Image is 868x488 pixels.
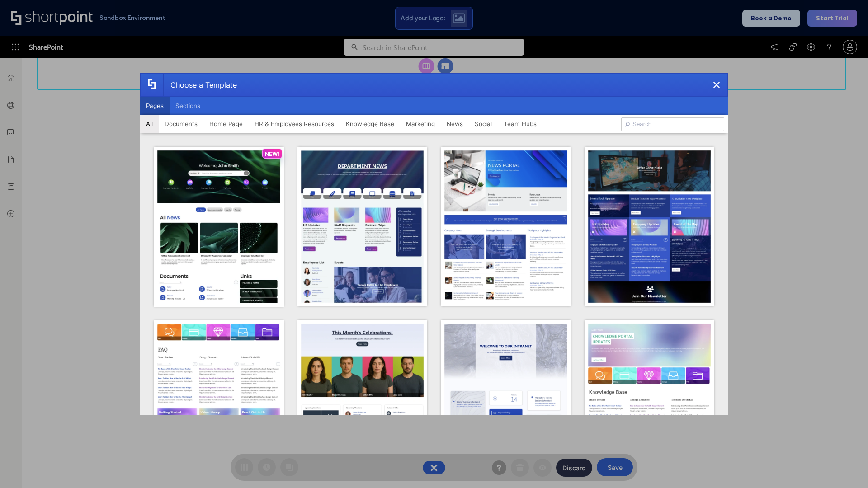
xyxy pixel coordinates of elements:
[159,115,203,133] button: Documents
[823,445,868,488] iframe: Chat Widget
[140,73,728,415] div: template selector
[340,115,400,133] button: Knowledge Base
[441,115,469,133] button: News
[170,97,206,115] button: Sections
[400,115,441,133] button: Marketing
[203,115,249,133] button: Home Page
[265,150,279,157] p: NEW!
[498,115,542,133] button: Team Hubs
[469,115,498,133] button: Social
[163,74,237,96] div: Choose a Template
[249,115,340,133] button: HR & Employees Resources
[140,97,170,115] button: Pages
[621,117,724,131] input: Search
[140,115,159,133] button: All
